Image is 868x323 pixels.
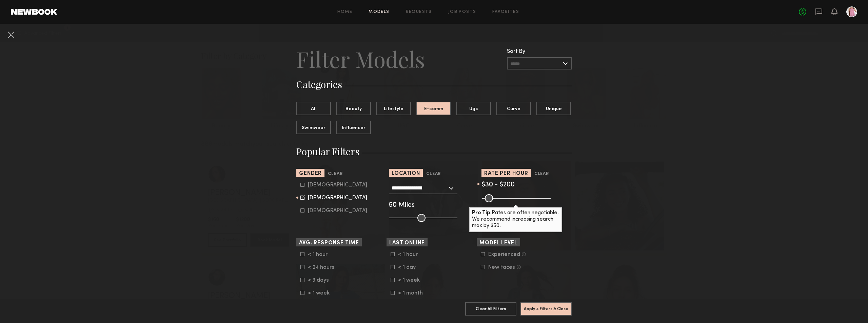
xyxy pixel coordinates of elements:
[536,102,571,115] button: Unique
[299,171,322,176] span: Gender
[5,29,16,40] button: Cancel
[481,182,515,188] span: $30 - $200
[488,253,520,257] div: Experienced
[296,102,331,115] button: All
[376,102,411,115] button: Lifestyle
[406,10,432,14] a: Requests
[337,10,353,14] a: Home
[308,196,367,200] div: [DEMOGRAPHIC_DATA]
[448,10,476,14] a: Job Posts
[398,265,425,269] div: < 1 day
[469,207,562,232] div: Rates are often negotiable. We recommend increasing search max by $50.
[296,121,331,134] button: Swimwear
[299,241,359,246] span: Avg. Response Time
[5,29,16,41] common-close-button: Cancel
[328,170,342,178] button: Clear
[392,171,420,176] span: Location
[308,278,334,282] div: < 3 days
[534,170,549,178] button: Clear
[492,10,519,14] a: Favorites
[426,170,441,178] button: Clear
[308,291,334,295] div: < 1 week
[308,183,367,187] div: [DEMOGRAPHIC_DATA]
[465,302,516,316] button: Clear All Filters
[296,45,425,73] h2: Filter Models
[308,265,334,269] div: < 24 hours
[488,265,515,269] div: New Faces
[389,202,479,208] div: 50 Miles
[398,278,425,282] div: < 1 week
[336,121,371,134] button: Influencer
[456,102,491,115] button: Ugc
[398,291,425,295] div: < 1 month
[484,171,528,176] span: Rate per Hour
[496,102,531,115] button: Curve
[369,10,389,14] a: Models
[507,49,572,55] div: Sort By
[308,209,367,213] div: [DEMOGRAPHIC_DATA]
[336,102,371,115] button: Beauty
[520,302,572,316] button: Apply 4 Filters & Close
[472,210,492,216] b: Pro Tip:
[308,253,334,257] div: < 1 hour
[416,102,451,115] button: E-comm
[479,241,517,246] span: Model Level
[398,253,425,257] div: < 1 hour
[389,241,425,246] span: Last Online
[296,78,572,91] h3: Categories
[296,145,572,158] h3: Popular Filters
